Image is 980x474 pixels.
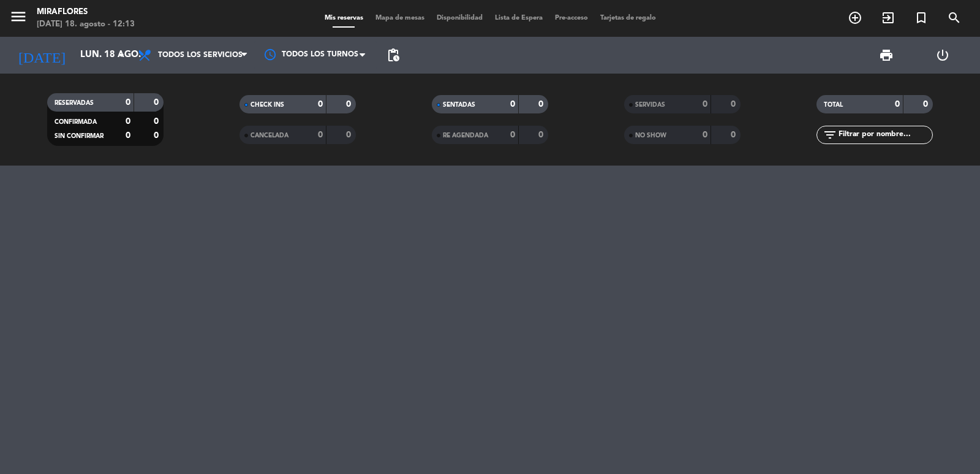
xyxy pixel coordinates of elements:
[318,100,323,109] strong: 0
[37,18,135,31] div: [DATE] 18. agosto - 12:13
[824,102,843,108] span: TOTAL
[251,132,288,139] span: CANCELADA
[731,131,738,139] strong: 0
[154,98,161,107] strong: 0
[318,15,369,21] span: Mis reservas
[935,48,950,63] i: power_settings_new
[923,100,930,109] strong: 0
[731,100,738,109] strong: 0
[154,117,161,126] strong: 0
[895,100,900,109] strong: 0
[154,131,161,140] strong: 0
[9,42,74,69] i: [DATE]
[369,15,431,21] span: Mapa de mesas
[914,10,929,25] i: turned_in_not
[9,7,28,26] i: menu
[386,48,401,63] span: pending_actions
[703,100,707,109] strong: 0
[914,37,971,74] div: LOG OUT
[55,119,97,125] span: CONFIRMADA
[549,15,594,21] span: Pre-acceso
[346,131,353,139] strong: 0
[879,48,894,63] span: print
[635,102,665,108] span: SERVIDAS
[489,15,549,21] span: Lista de Espera
[881,10,895,25] i: exit_to_app
[538,131,546,139] strong: 0
[55,100,94,106] span: RESERVADAS
[9,7,28,30] button: menu
[126,98,130,107] strong: 0
[251,102,284,108] span: CHECK INS
[510,131,515,139] strong: 0
[848,10,862,25] i: add_circle_outline
[538,100,546,109] strong: 0
[346,100,353,109] strong: 0
[635,132,666,139] span: NO SHOW
[126,117,130,126] strong: 0
[510,100,515,109] strong: 0
[443,102,475,108] span: SENTADAS
[703,131,707,139] strong: 0
[431,15,489,21] span: Disponibilidad
[318,131,323,139] strong: 0
[114,48,129,63] i: arrow_drop_down
[823,128,837,142] i: filter_list
[55,133,104,139] span: SIN CONFIRMAR
[947,10,962,25] i: search
[443,132,488,139] span: RE AGENDADA
[158,51,243,59] span: Todos los servicios
[37,6,135,18] div: Miraflores
[837,128,932,142] input: Filtrar por nombre...
[594,15,662,21] span: Tarjetas de regalo
[126,131,130,140] strong: 0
